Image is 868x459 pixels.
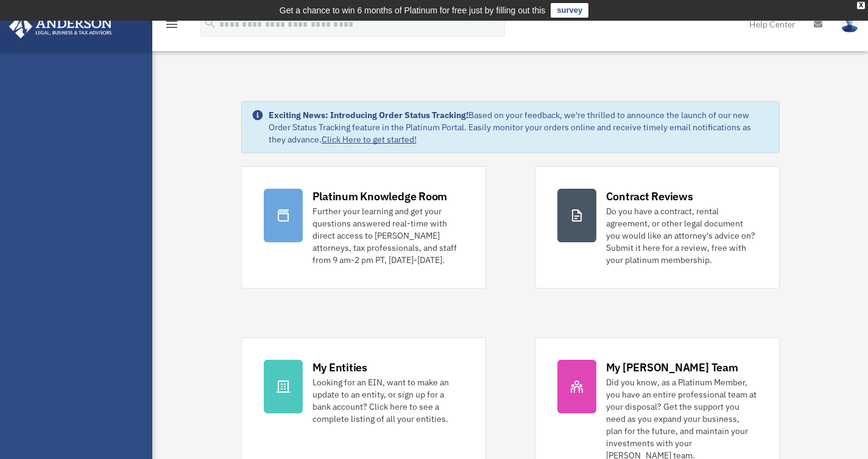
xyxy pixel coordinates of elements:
[164,17,179,32] i: menu
[312,205,464,266] div: Further your learning and get your questions answered real-time with direct access to [PERSON_NAM...
[5,15,116,38] img: Anderson Advisors Platinum Portal
[606,360,738,375] div: My [PERSON_NAME] Team
[241,166,486,289] a: Platinum Knowledge Room Further your learning and get your questions answered real-time with dire...
[164,21,179,32] a: menu
[312,189,448,204] div: Platinum Knowledge Room
[551,3,588,18] a: survey
[841,15,859,33] img: User Pic
[857,2,865,9] div: close
[203,16,217,30] i: search
[606,189,693,204] div: Contract Reviews
[312,360,367,375] div: My Entities
[606,205,757,266] div: Do you have a contract, rental agreement, or other legal document you would like an attorney's ad...
[312,376,464,425] div: Looking for an EIN, want to make an update to an entity, or sign up for a bank account? Click her...
[269,110,468,121] strong: Exciting News: Introducing Order Status Tracking!
[269,109,769,145] div: Based on your feedback, we're thrilled to announce the launch of our new Order Status Tracking fe...
[535,166,780,289] a: Contract Reviews Do you have a contract, rental agreement, or other legal document you would like...
[322,134,417,145] a: Click Here to get started!
[280,3,546,18] div: Get a chance to win 6 months of Platinum for free just by filling out this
